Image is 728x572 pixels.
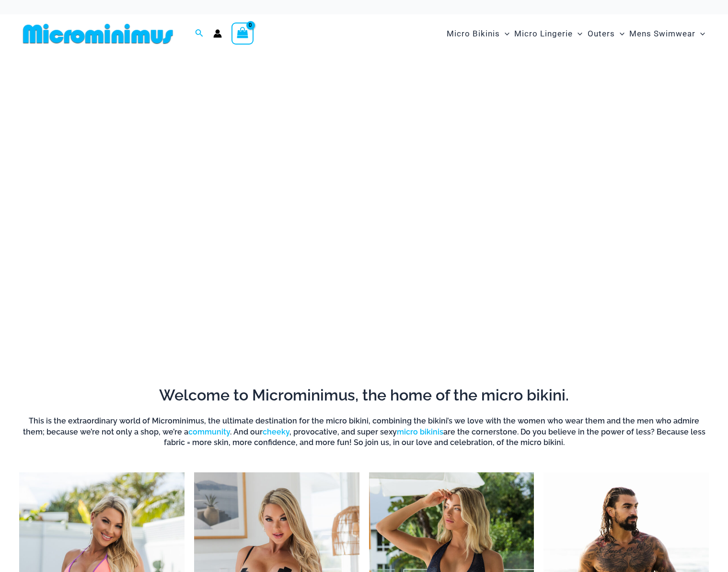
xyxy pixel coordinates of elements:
[19,23,177,45] img: MM SHOP LOGO FLAT
[573,22,582,46] span: Menu Toggle
[512,19,585,48] a: Micro LingerieMenu ToggleMenu Toggle
[443,18,709,50] nav: Site Navigation
[447,22,500,46] span: Micro Bikinis
[19,385,709,405] h2: Welcome to Microminimus, the home of the micro bikini.
[585,19,627,48] a: OutersMenu ToggleMenu Toggle
[195,28,204,40] a: Search icon link
[629,22,695,46] span: Mens Swimwear
[263,427,289,436] a: cheeky
[213,29,222,38] a: Account icon link
[514,22,573,46] span: Micro Lingerie
[444,19,512,48] a: Micro BikinisMenu ToggleMenu Toggle
[627,19,707,48] a: Mens SwimwearMenu ToggleMenu Toggle
[615,22,624,46] span: Menu Toggle
[231,23,254,45] a: View Shopping Cart, empty
[500,22,509,46] span: Menu Toggle
[397,427,443,436] a: micro bikinis
[19,416,709,448] h6: This is the extraordinary world of Microminimus, the ultimate destination for the micro bikini, c...
[188,427,230,436] a: community
[695,22,705,46] span: Menu Toggle
[588,22,615,46] span: Outers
